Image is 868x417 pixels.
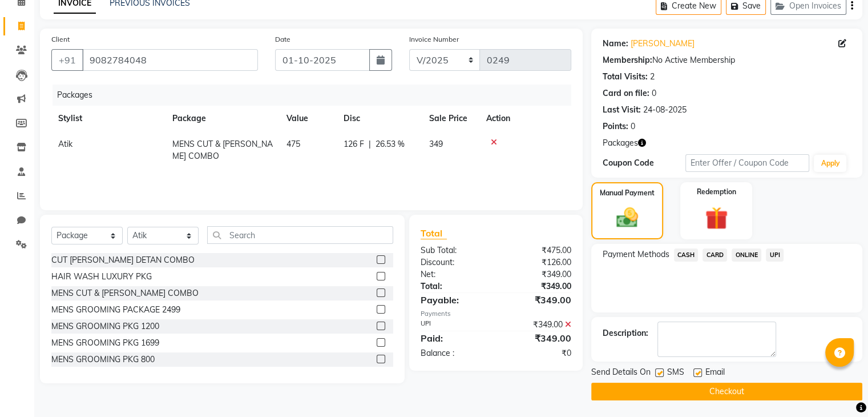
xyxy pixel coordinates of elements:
img: _gift.svg [698,204,735,232]
span: ONLINE [732,248,761,262]
div: MENS GROOMING PACKAGE 2499 [51,304,180,316]
th: Package [165,106,280,131]
div: ₹0 [496,347,580,359]
div: Balance : [412,347,496,359]
th: Value [280,106,337,131]
div: 2 [650,71,655,83]
div: Total: [412,280,496,292]
label: Date [275,34,290,45]
div: MENS GROOMING PKG 800 [51,354,155,366]
label: Client [51,34,70,45]
div: Total Visits: [603,71,648,83]
span: Packages [603,137,638,149]
div: Paid: [412,331,496,345]
div: Coupon Code [603,157,685,169]
div: Last Visit: [603,104,641,116]
span: Email [705,366,725,380]
div: Name: [603,38,628,50]
div: Payable: [412,293,496,307]
span: Total [421,227,447,239]
div: MENS GROOMING PKG 1200 [51,320,159,332]
div: UPI [412,319,496,331]
span: Atik [58,139,72,149]
div: CUT [PERSON_NAME] DETAN COMBO [51,254,195,266]
div: Net: [412,268,496,280]
span: CASH [674,248,699,262]
div: MENS CUT & [PERSON_NAME] COMBO [51,287,199,299]
span: 475 [286,139,300,149]
button: Checkout [591,383,862,400]
div: ₹349.00 [496,319,580,331]
div: Description: [603,327,648,339]
span: 126 F [344,138,364,150]
th: Sale Price [422,106,479,131]
div: Points: [603,121,628,133]
div: ₹349.00 [496,331,580,345]
div: HAIR WASH LUXURY PKG [51,271,152,283]
span: CARD [703,248,727,262]
a: [PERSON_NAME] [631,38,695,50]
th: Stylist [51,106,165,131]
img: _cash.svg [609,205,645,230]
div: ₹126.00 [496,256,580,268]
span: UPI [766,248,784,262]
div: Payments [421,309,571,319]
div: ₹349.00 [496,280,580,292]
span: Payment Methods [603,248,669,260]
div: Discount: [412,256,496,268]
span: 349 [429,139,443,149]
div: ₹475.00 [496,244,580,256]
div: 0 [652,87,656,99]
span: | [369,138,371,150]
span: MENS CUT & [PERSON_NAME] COMBO [172,139,273,161]
div: Membership: [603,54,652,66]
input: Search [207,226,393,244]
div: 24-08-2025 [643,104,687,116]
div: 0 [631,121,635,133]
div: ₹349.00 [496,268,580,280]
label: Invoice Number [409,34,459,45]
span: Send Details On [591,366,651,380]
div: Card on file: [603,87,649,99]
span: SMS [667,366,684,380]
th: Disc [337,106,422,131]
div: MENS GROOMING PKG 1699 [51,337,159,349]
div: Sub Total: [412,244,496,256]
input: Search by Name/Mobile/Email/Code [82,49,258,71]
span: 26.53 % [376,138,405,150]
div: ₹349.00 [496,293,580,307]
th: Action [479,106,571,131]
button: Apply [814,155,846,172]
div: Packages [53,85,580,106]
div: No Active Membership [603,54,851,66]
label: Manual Payment [600,188,655,198]
button: +91 [51,49,83,71]
label: Redemption [697,187,736,197]
input: Enter Offer / Coupon Code [685,154,810,172]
